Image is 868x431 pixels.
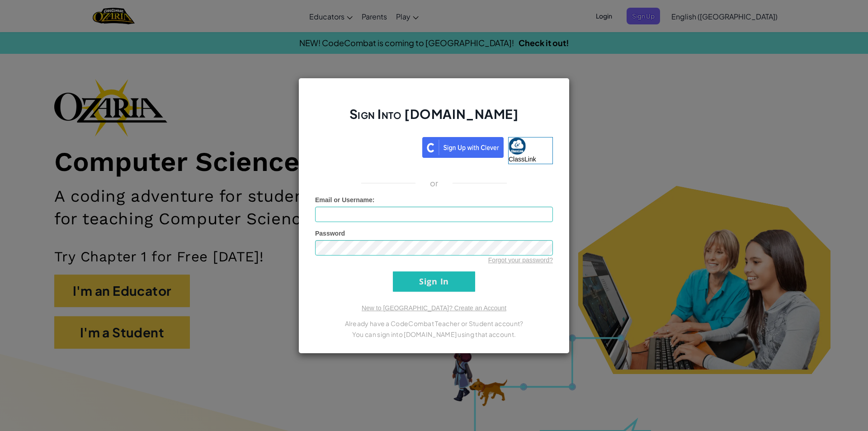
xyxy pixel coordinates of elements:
[422,137,504,158] img: clever_sso_button@2x.png
[509,137,526,155] img: classlink-logo-small.png
[488,256,553,264] a: Forgot your password?
[315,105,553,132] h2: Sign Into [DOMAIN_NAME]
[509,156,536,163] span: ClassLink
[393,271,475,292] input: Sign In
[430,178,439,189] p: or
[315,230,345,237] span: Password
[315,195,375,204] label: :
[362,304,506,312] a: New to [GEOGRAPHIC_DATA]? Create an Account
[315,196,373,204] span: Email or Username
[311,136,422,156] iframe: Sign in with Google Button
[315,318,553,329] p: Already have a CodeCombat Teacher or Student account?
[315,329,553,340] p: You can sign into [DOMAIN_NAME] using that account.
